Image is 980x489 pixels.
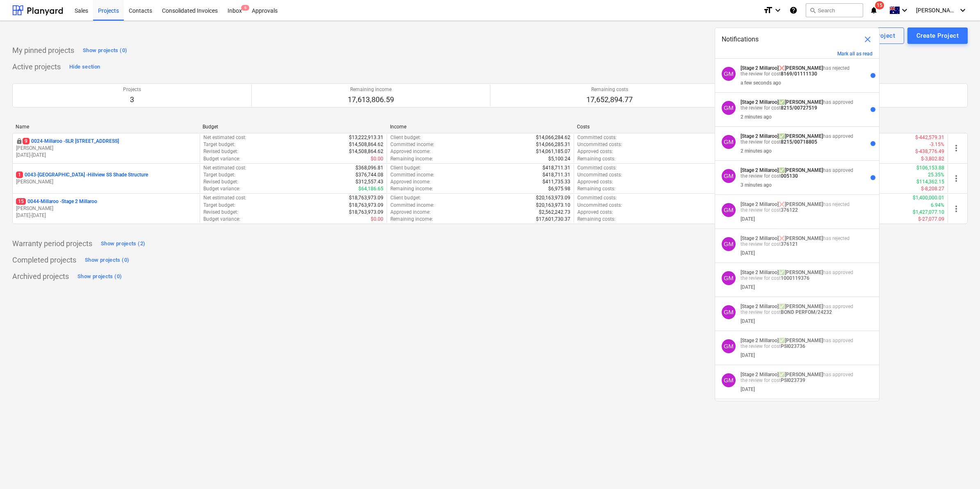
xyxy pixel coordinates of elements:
[16,205,196,212] p: [PERSON_NAME]
[781,343,805,349] strong: PSI023736
[577,216,615,223] p: Remaining costs :
[203,178,238,185] p: Revised budget :
[16,198,196,219] div: 150044-Millaroo -Stage 2 Millaroo[PERSON_NAME][DATE]-[DATE]
[16,138,23,144] span: locked
[921,155,944,162] p: $-3,802.82
[863,34,873,44] span: close
[203,155,240,162] p: Budget variance :
[548,185,570,192] p: $6,975.98
[349,194,383,201] p: $18,763,973.09
[741,80,781,86] div: a few seconds ago
[536,141,570,148] p: $14,066,285.31
[741,99,855,111] p: ✅ has approved the review for cost
[23,138,119,145] p: 0024-Millaroo - SLR [STREET_ADDRESS]
[390,216,433,223] p: Remaining income :
[123,95,141,105] p: 3
[785,372,823,377] strong: [PERSON_NAME]
[577,165,617,171] p: Committed costs :
[722,271,736,285] div: Geoff Morley
[16,212,196,219] p: [DATE] - [DATE]
[390,209,431,216] p: Approved income :
[577,171,622,178] p: Uncommitted costs :
[913,194,944,201] p: $1,400,000.01
[741,318,755,324] div: [DATE]
[785,99,823,105] strong: [PERSON_NAME]
[390,185,433,192] p: Remaining income :
[951,143,961,153] span: more_vert
[951,174,961,183] span: more_vert
[577,141,622,148] p: Uncommitted costs :
[203,216,240,223] p: Budget variance :
[536,148,570,155] p: $14,061,185.07
[123,86,141,93] p: Projects
[390,148,431,155] p: Approved income :
[781,377,805,383] strong: PSI023739
[724,105,734,111] span: GM
[907,27,968,44] button: Create Project
[913,209,944,216] p: $1,427,077.10
[16,171,148,178] p: 0043-[GEOGRAPHIC_DATA] - Hillview SS Shade Structure
[16,198,97,205] p: 0044-Millaroo - Stage 2 Millaroo
[741,386,755,392] div: [DATE]
[722,203,736,217] div: Geoff Morley
[741,372,855,383] p: ✅ has approved the review for cost
[390,178,431,185] p: Approved income :
[390,165,421,171] p: Client budget :
[203,148,238,155] p: Revised budget :
[741,133,855,145] p: ✅ has approved the review for cost
[356,171,383,178] p: $376,744.08
[741,201,779,207] strong: [Stage 2 Millaroo]
[741,235,855,247] p: ❌ has rejected the review for cost
[349,148,383,155] p: $14,508,864.62
[741,201,855,213] p: ❌ has rejected the review for cost
[203,165,246,171] p: Net estimated cost :
[931,202,944,209] p: 6.94%
[915,148,944,155] p: $-438,776.49
[915,134,944,141] p: $-442,579.31
[85,256,129,265] div: Show projects (0)
[837,51,873,57] button: Mark all as read
[577,124,757,130] div: Costs
[16,171,196,185] div: 10043-[GEOGRAPHIC_DATA] -Hillview SS Shade Structure[PERSON_NAME]
[930,141,944,148] p: -3.15%
[536,134,570,141] p: $14,066,284.62
[741,352,755,358] div: [DATE]
[536,216,570,223] p: $17,601,730.37
[918,216,944,223] p: $-27,077.09
[785,304,823,309] strong: [PERSON_NAME]
[785,201,823,207] strong: [PERSON_NAME]
[23,138,30,144] span: 9
[741,65,855,77] p: ❌ has rejected the review for cost
[900,5,909,15] i: keyboard_arrow_down
[806,3,863,17] button: Search
[724,139,734,145] span: GM
[390,124,570,130] div: Income
[241,5,249,11] span: 6
[741,372,779,377] strong: [Stage 2 Millaroo]
[69,62,100,72] div: Hide section
[781,173,798,179] strong: 005130
[781,139,817,145] strong: 8215/00718805
[390,134,421,141] p: Client budget :
[916,165,944,171] p: $106,153.88
[781,71,817,77] strong: 8169/01111130
[781,241,798,247] strong: 376121
[741,284,755,290] div: [DATE]
[539,209,570,216] p: $2,562,242.73
[958,5,968,15] i: keyboard_arrow_down
[12,62,61,72] p: Active projects
[67,60,102,73] button: Hide section
[542,178,570,185] p: $411,735.33
[16,124,196,130] div: Name
[390,171,434,178] p: Committed income :
[390,194,421,201] p: Client budget :
[349,202,383,209] p: $18,763,973.09
[577,178,613,185] p: Approved costs :
[203,141,235,148] p: Target budget :
[16,178,196,185] p: [PERSON_NAME]
[12,46,74,55] p: My pinned projects
[916,7,957,14] span: [PERSON_NAME]
[542,165,570,171] p: $418,711.31
[741,167,779,173] strong: [Stage 2 Millaroo]
[741,99,779,105] strong: [Stage 2 Millaroo]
